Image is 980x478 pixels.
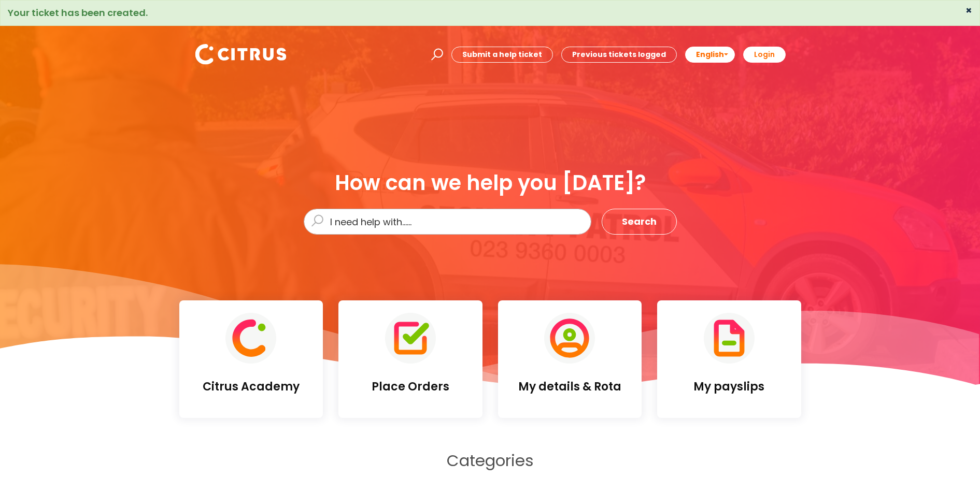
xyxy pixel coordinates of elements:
a: My details & Rota [498,300,642,417]
h4: My details & Rota [506,380,634,394]
h4: My payslips [665,380,793,394]
a: My payslips [657,300,801,417]
h4: Place Orders [347,380,474,394]
a: Previous tickets logged [561,47,677,63]
a: Place Orders [338,300,482,417]
b: Login [754,49,775,60]
span: Search [622,213,657,230]
a: Login [743,47,786,63]
a: Citrus Academy [179,300,323,417]
button: × [965,6,972,15]
div: How can we help you [DATE]? [304,171,677,194]
h2: Categories [179,451,801,470]
button: Search [602,209,677,235]
input: I need help with...... [304,209,591,235]
a: Submit a help ticket [451,47,553,63]
h4: Citrus Academy [188,380,315,394]
span: English [696,49,724,60]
